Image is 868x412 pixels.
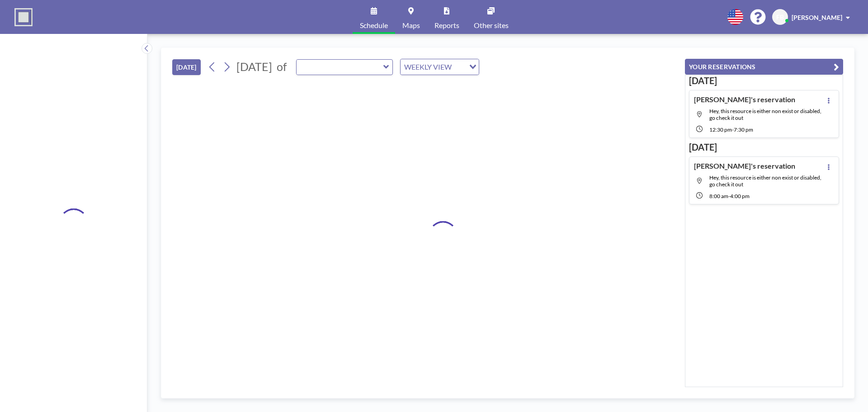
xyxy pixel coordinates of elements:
[728,193,730,199] span: -
[689,75,839,86] h3: [DATE]
[277,60,287,74] span: of
[694,161,795,170] h4: [PERSON_NAME]'s reservation
[709,174,821,188] span: Hey, this resource is either non exist or disabled, go check it out
[709,126,732,133] span: 12:30 PM
[776,13,784,21] span: FB
[792,14,842,21] span: [PERSON_NAME]
[732,126,734,133] span: -
[454,61,464,73] input: Search for option
[709,193,728,199] span: 8:00 AM
[402,61,453,73] span: WEEKLY VIEW
[401,59,479,75] div: Search for option
[709,108,821,121] span: Hey, this resource is either non exist or disabled, go check it out
[689,142,839,153] h3: [DATE]
[172,59,201,75] button: [DATE]
[474,22,509,29] span: Other sites
[360,22,388,29] span: Schedule
[734,126,753,133] span: 7:30 PM
[402,22,420,29] span: Maps
[685,59,843,75] button: YOUR RESERVATIONS
[730,193,750,199] span: 4:00 PM
[694,95,795,104] h4: [PERSON_NAME]'s reservation
[14,8,33,26] img: organization-logo
[236,60,272,73] span: [DATE]
[434,22,459,29] span: Reports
